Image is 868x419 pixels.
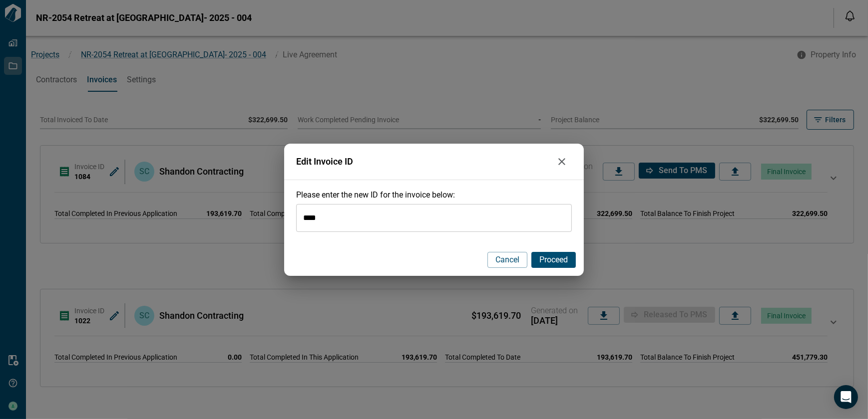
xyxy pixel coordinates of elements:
div: Open Intercom Messenger [834,385,858,409]
span: Proceed [539,255,568,265]
span: Please enter the new ID for the invoice below: [296,190,455,200]
button: Proceed [531,252,576,268]
span: Edit Invoice ID [296,157,552,167]
button: Cancel [487,252,527,268]
span: Cancel [495,255,519,265]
